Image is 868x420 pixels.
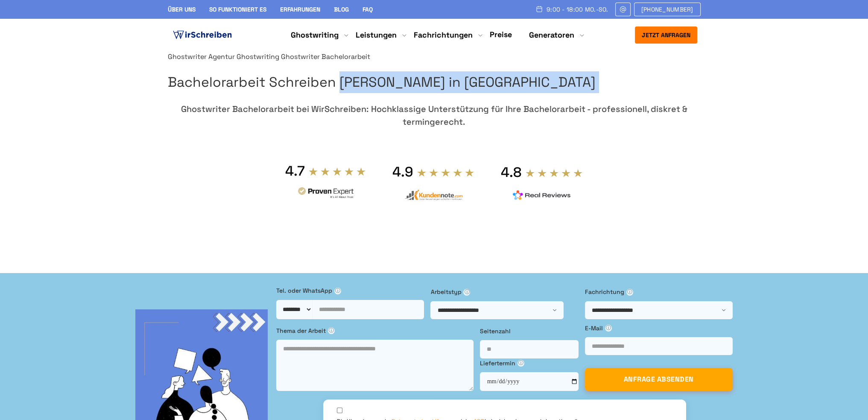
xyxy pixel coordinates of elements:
[517,360,524,367] span: ⓘ
[168,103,701,128] div: Ghostwriter Bachelorarbeit bei WirSchreiben: Hochklassige Unterstützung für Ihre Bachelorarbeit -...
[430,287,578,297] label: Arbeitstyp
[168,52,235,61] a: Ghostwriter Agentur
[490,29,512,39] a: Preise
[276,326,473,335] label: Thema der Arbeit
[171,29,234,41] img: logo ghostwriter-österreich
[513,190,571,200] img: realreviews
[619,6,627,13] img: Email
[308,167,366,176] img: stars
[525,168,583,178] img: stars
[634,3,701,16] a: [PHONE_NUMBER]
[463,289,470,296] span: ⓘ
[501,164,522,181] div: 4.8
[356,30,397,40] a: Leistungen
[585,287,733,297] label: Fachrichtung
[641,6,693,13] span: [PHONE_NUMBER]
[605,325,612,332] span: ⓘ
[281,52,370,61] span: Ghostwriter Bachelorarbeit
[334,288,341,294] span: ⓘ
[362,6,373,13] a: FAQ
[414,30,473,40] a: Fachrichtungen
[404,189,462,201] img: kundennote
[276,286,424,295] label: Tel. oder WhatsApp
[291,30,339,40] a: Ghostwriting
[334,6,349,13] a: Blog
[285,162,305,179] div: 4.7
[535,6,543,12] img: Schedule
[168,6,196,13] a: Über uns
[280,6,320,13] a: Erfahrungen
[480,326,579,336] label: Seitenzahl
[328,327,335,334] span: ⓘ
[529,30,574,40] a: Generatoren
[392,163,413,180] div: 4.9
[209,6,266,13] a: So funktioniert es
[237,52,279,61] a: Ghostwriting
[635,26,697,44] button: Jetzt anfragen
[626,289,633,296] span: ⓘ
[585,323,733,333] label: E-Mail
[480,358,579,368] label: Liefertermin
[585,368,733,391] button: ANFRAGE ABSENDEN
[168,71,701,93] h1: Bachelorarbeit Schreiben [PERSON_NAME] in [GEOGRAPHIC_DATA]
[547,6,608,13] span: 9:00 - 18:00 Mo.-So.
[417,168,475,177] img: stars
